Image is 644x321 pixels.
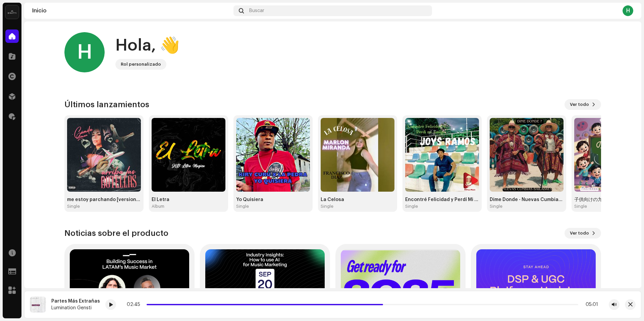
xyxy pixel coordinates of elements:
[67,197,141,202] div: me estoy parchando [version cumbia]
[236,204,249,209] div: Single
[127,302,144,307] div: 02:45
[574,204,587,209] div: Single
[236,197,310,202] div: Yo Quisiera
[152,204,164,209] div: Album
[5,5,19,19] img: 02a7c2d3-3c89-4098-b12f-2ff2945c95ee
[490,197,563,202] div: Dime Donde - Nuevas Cumbias Bailables
[405,118,479,192] img: 4fdefaa2-45f5-42c1-976b-6640749bc7da
[64,99,149,110] h3: Últimos lanzamientos
[565,99,601,110] button: Ver todo
[321,204,333,209] div: Single
[570,227,589,240] span: Ver todo
[405,204,418,209] div: Single
[115,35,180,56] div: Hola, 👋
[64,32,105,72] div: H
[152,118,225,192] img: 2334976c-d5c8-4d52-935e-a6dfe6251fd4
[405,197,479,202] div: Encontré Felicidad y Perdí Mi Amigo
[121,60,161,68] div: Rol personalizado
[249,8,264,13] span: Buscar
[32,8,231,13] div: Inicio
[490,118,563,192] img: b47ce3c5-2882-468a-8bd6-83f87e98cc54
[570,98,589,111] span: Ver todo
[565,228,601,239] button: Ver todo
[623,5,633,16] div: H
[581,302,598,307] div: 05:01
[51,299,100,304] div: Partes Más Extrañas
[236,118,310,192] img: e79286ca-aca3-45af-be1b-95157d8deda3
[152,197,225,202] div: El Letra
[490,204,502,209] div: Single
[30,297,46,313] img: 27d53998-3d83-4cfb-a54e-c7d07779a860
[321,197,394,202] div: La Celosa
[51,305,100,311] div: Lumination Gensti
[64,228,168,239] h3: Noticias sobre el producto
[67,118,141,192] img: 415a4c36-fec7-431f-8a2b-d17a09440650
[67,204,80,209] div: Single
[321,118,394,192] img: 0d185ade-e16b-4a3d-a714-73512d6fc496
